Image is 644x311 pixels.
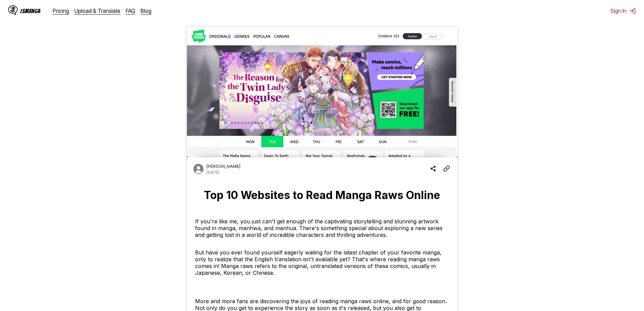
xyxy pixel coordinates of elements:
[629,7,636,14] img: Sign out
[8,5,18,15] img: IsManga Logo
[126,7,135,14] a: FAQ
[141,7,151,14] a: Blog
[195,218,449,238] p: If you're like me, you just can't get enough of the captivating storytelling and stunning artwork...
[53,7,69,14] a: Pricing
[443,164,450,173] img: Copy Article Link
[74,7,120,14] a: Upload & Translate
[195,249,449,276] p: But have you ever found yourself eagerly waiting for the latest chapter of your favorite manga, o...
[611,7,636,14] button: Sign In
[8,5,53,16] a: IsManga LogoIsManga
[207,164,240,169] p: Author
[207,170,219,174] p: Date published
[187,27,457,157] img: Cover
[430,164,436,173] img: Share blog
[192,188,452,202] h1: Top 10 Websites to Read Manga Raws Online
[192,163,205,175] img: Author avatar
[20,8,41,14] div: IsManga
